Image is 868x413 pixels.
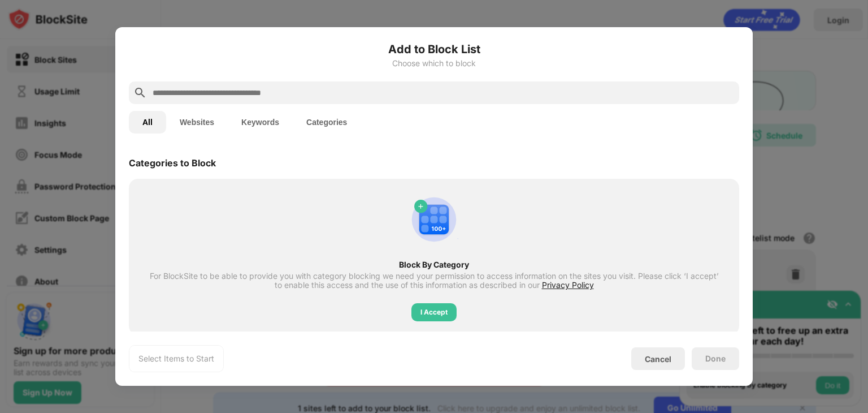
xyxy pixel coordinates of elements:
[129,157,216,169] div: Categories to Block
[645,354,671,364] div: Cancel
[133,86,147,100] img: search.svg
[149,260,719,269] div: Block By Category
[149,272,719,290] div: For BlockSite to be able to provide you with category blocking we need your permission to access ...
[705,354,726,363] div: Done
[129,59,739,68] div: Choose which to block
[407,192,461,247] img: category-add.svg
[129,41,739,58] h6: Add to Block List
[166,111,228,134] button: Websites
[138,353,214,364] div: Select Items to Start
[129,111,166,134] button: All
[228,111,293,134] button: Keywords
[420,307,448,318] div: I Accept
[542,280,594,290] span: Privacy Policy
[293,111,361,134] button: Categories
